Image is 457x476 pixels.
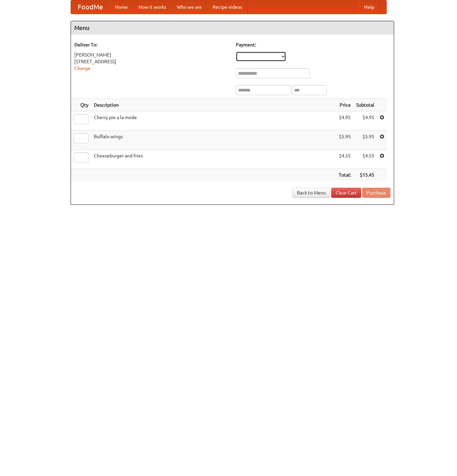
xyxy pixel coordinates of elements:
[172,0,207,14] a: Who we are
[74,41,229,48] h5: Deliver To:
[353,169,377,181] th: $15.45
[353,150,377,169] td: $4.55
[353,99,377,111] th: Subtotal
[91,99,336,111] th: Description
[336,169,353,181] th: Total:
[331,188,361,198] a: Clear Cart
[236,41,390,48] h5: Payment:
[71,0,110,14] a: FoodMe
[353,131,377,150] td: $5.95
[91,131,336,150] td: Buffalo wings
[74,51,229,58] div: [PERSON_NAME]
[362,188,390,198] button: Purchase
[71,21,394,35] h4: Menu
[359,0,380,14] a: Help
[336,150,353,169] td: $4.55
[91,150,336,169] td: Cheeseburger and fries
[336,131,353,150] td: $5.95
[110,0,133,14] a: Home
[133,0,172,14] a: How it works
[353,111,377,131] td: $4.95
[207,0,247,14] a: Recipe videos
[74,66,90,71] a: Change
[91,111,336,131] td: Cherry pie a la mode
[336,99,353,111] th: Price
[71,99,91,111] th: Qty
[74,58,229,65] div: [STREET_ADDRESS]
[336,111,353,131] td: $4.95
[293,188,330,198] a: Back to Menu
